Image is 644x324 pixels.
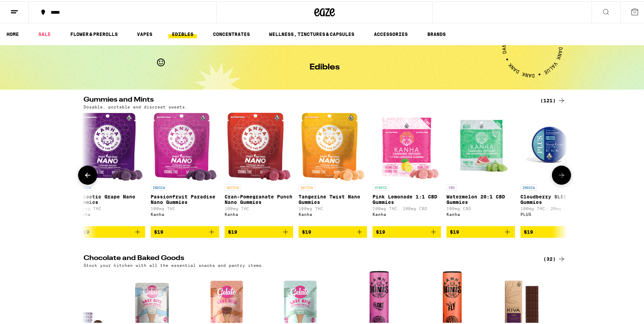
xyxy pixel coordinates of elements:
[225,205,293,209] p: 100mg THC
[446,193,515,204] p: Watermelon 20:1 CBD Gummies
[524,228,533,233] span: $19
[372,211,441,215] div: Kanha
[446,205,515,209] p: 100mg CBD
[84,262,264,266] p: Stock your kitchen with all the essential snacks and pantry items.
[372,193,441,204] p: Pink Lemonade 1:1 CBD Gummies
[520,193,589,204] p: Cloudberry SLEEP 5:1:1 Gummies
[77,205,145,209] p: 100mg THC
[370,29,411,37] a: ACCESSORIES
[266,29,358,37] a: WELLNESS, TINCTURES & CAPSULES
[302,228,311,233] span: $19
[77,193,145,204] p: Galactic Grape Nano Gummies
[299,225,367,236] button: Add to bag
[77,111,145,225] a: Open page for Galactic Grape Nano Gummies from Kanha
[446,225,515,236] button: Add to bag
[372,205,441,209] p: 100mg THC: 100mg CBD
[446,111,515,225] a: Open page for Watermelon 20:1 CBD Gummies from Kanha
[3,29,22,37] a: HOME
[372,183,389,189] p: HYBRID
[227,111,291,180] img: Kanha - Cran-Pomegranate Punch Nano Gummies
[299,183,315,189] p: SATIVA
[373,111,440,180] img: Kanha - Pink Lemonade 1:1 CBD Gummies
[151,205,219,209] p: 100mg THC
[446,211,515,215] div: Kanha
[520,205,589,209] p: 100mg THC: 20mg CBD
[79,111,143,180] img: Kanha - Galactic Grape Nano Gummies
[376,228,385,233] span: $19
[228,228,237,233] span: $19
[301,111,365,180] img: Kanha - Tangerine Twist Nano Gummies
[520,211,589,215] div: PLUS
[168,29,197,37] a: EDIBLES
[450,228,459,233] span: $19
[84,254,532,262] h2: Chocolate and Baked Goods
[67,29,121,37] a: FLOWER & PREROLLS
[35,29,54,37] a: SALE
[154,228,163,233] span: $19
[151,183,167,189] p: INDICA
[299,205,367,209] p: 100mg THC
[4,5,49,10] span: Hi. Need any help?
[446,183,457,189] p: CBD
[84,95,532,103] h2: Gummies and Mints
[151,225,219,236] button: Add to bag
[372,225,441,236] button: Add to bag
[225,193,293,204] p: Cran-Pomegranate Punch Nano Gummies
[225,211,293,215] div: Kanha
[520,111,589,180] img: PLUS - Cloudberry SLEEP 5:1:1 Gummies
[310,62,340,70] h1: Edibles
[446,111,515,180] img: Kanha - Watermelon 20:1 CBD Gummies
[520,111,589,225] a: Open page for Cloudberry SLEEP 5:1:1 Gummies from PLUS
[80,228,89,233] span: $19
[153,111,217,180] img: Kanha - Passionfruit Paradise Nano Gummies
[424,29,449,37] a: BRANDS
[77,211,145,215] div: Kanha
[540,95,566,103] a: (121)
[520,183,537,189] p: INDICA
[134,29,156,37] a: VAPES
[225,183,241,189] p: SATIVA
[151,111,219,225] a: Open page for Passionfruit Paradise Nano Gummies from Kanha
[151,193,219,204] p: Passionfruit Paradise Nano Gummies
[543,254,566,262] a: (32)
[372,111,441,225] a: Open page for Pink Lemonade 1:1 CBD Gummies from Kanha
[299,193,367,204] p: Tangerine Twist Nano Gummies
[299,111,367,225] a: Open page for Tangerine Twist Nano Gummies from Kanha
[299,211,367,215] div: Kanha
[225,225,293,236] button: Add to bag
[151,211,219,215] div: Kanha
[225,111,293,225] a: Open page for Cran-Pomegranate Punch Nano Gummies from Kanha
[520,225,589,236] button: Add to bag
[77,225,145,236] button: Add to bag
[77,183,93,189] p: INDICA
[210,29,253,37] a: CONCENTRATES
[84,103,188,108] p: Dosable, portable and discreet sweets.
